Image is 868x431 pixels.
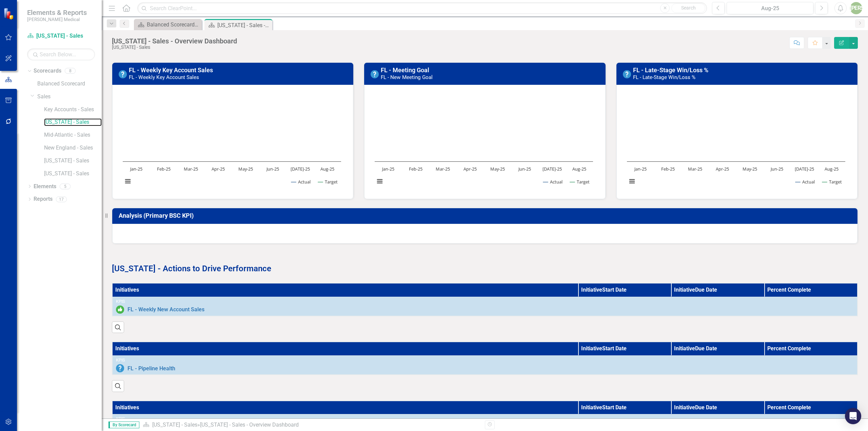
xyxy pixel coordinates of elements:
[212,166,225,172] text: Apr-25
[688,166,702,172] text: Mar-25
[112,264,156,273] strong: [US_STATE]
[136,20,200,29] a: Balanced Scorecard Welcome Page
[130,166,142,172] text: Jan-25
[436,166,450,172] text: Mar-25
[116,306,124,314] img: On or Above Target
[152,422,197,428] a: [US_STATE] - Sales
[795,179,815,185] button: Show Actual
[624,90,849,192] svg: Interactive chart
[112,37,237,45] div: [US_STATE] - Sales - Overview Dashboard
[661,166,674,172] text: Feb-25
[822,179,842,185] button: Show Target
[44,118,102,126] a: [US_STATE] - Sales
[633,66,708,74] a: FL - Late-Stage Win/Loss %
[60,183,71,189] div: 5
[157,166,171,172] text: Feb-25
[770,166,783,172] text: Jun-25
[371,90,596,192] svg: Interactive chart
[44,157,102,165] a: [US_STATE] - Sales
[112,45,237,50] div: [US_STATE] - Sales
[543,179,563,185] button: Show Actual
[27,17,87,22] small: [PERSON_NAME] Medical
[375,177,384,186] button: View chart menu, Chart
[119,212,853,219] h3: Analysis (Primary BSC KPI)
[65,68,76,74] div: 8
[127,366,854,372] a: FL - Pipeline Health
[825,166,839,172] text: Aug-25
[623,70,631,78] img: No Information
[129,74,199,80] small: FL - Weekly Key Account Sales
[490,166,505,172] text: May-25
[671,3,705,13] button: Search
[123,177,133,186] button: View chart menu, Chart
[681,5,696,11] span: Search
[37,80,102,88] a: Balanced Scorecard
[518,166,531,172] text: Jun-25
[184,166,198,172] text: Mar-25
[320,166,334,172] text: Aug-25
[27,48,95,60] input: Search Below...
[716,166,729,172] text: Apr-25
[624,90,850,192] div: Chart. Highcharts interactive chart.
[34,183,56,191] a: Elements
[44,131,102,139] a: Mid-Atlantic - Sales
[381,66,429,74] a: FL - Meeting Goal
[382,166,395,172] text: Jan-25
[44,170,102,178] a: [US_STATE] - Sales
[238,166,253,172] text: May-25
[156,264,271,273] strong: - Actions to Drive Performance
[116,358,854,363] div: KPIs
[634,166,647,172] text: Jan-25
[464,166,477,172] text: Apr-25
[570,179,590,185] button: Show Target
[291,166,310,172] text: [DATE]-25
[200,422,299,428] div: [US_STATE] - Sales - Overview Dashboard
[108,422,139,428] span: By Scorecard
[542,166,562,172] text: [DATE]-25
[573,166,587,172] text: Aug-25
[633,74,695,80] small: FL - Late-Stage Win/Loss %
[627,177,637,186] button: View chart menu, Chart
[371,90,598,192] div: Chart. Highcharts interactive chart.
[112,297,857,316] td: Double-Click to Edit Right Click for Context Menu
[119,90,346,192] div: Chart. Highcharts interactive chart.
[147,20,200,29] div: Balanced Scorecard Welcome Page
[850,2,862,14] button: [PERSON_NAME]
[112,356,857,375] td: Double-Click to Edit Right Click for Context Menu
[116,416,854,421] div: KPIs
[217,21,271,30] div: [US_STATE] - Sales - Overview Dashboard
[127,307,854,313] a: FL - Weekly New Account Sales
[794,166,814,172] text: [DATE]-25
[116,364,124,372] img: No Information
[34,195,53,203] a: Reports
[742,166,757,172] text: May-25
[137,2,707,14] input: Search ClearPoint...
[3,8,15,20] img: ClearPoint Strategy
[318,179,338,185] button: Show Target
[409,166,422,172] text: Feb-25
[44,106,102,114] a: Key Accounts - Sales
[116,299,854,304] div: KPIs
[27,8,87,17] span: Elements & Reports
[119,70,127,78] img: No Information
[727,2,813,14] button: Aug-25
[371,70,379,78] img: No Information
[381,74,433,80] small: FL - New Meeting Goal
[37,93,102,101] a: Sales
[143,421,480,429] div: »
[44,144,102,152] a: New England - Sales
[119,90,344,192] svg: Interactive chart
[27,32,95,40] a: [US_STATE] - Sales
[291,179,311,185] button: Show Actual
[266,166,279,172] text: Jun-25
[34,67,61,75] a: Scorecards
[845,408,861,424] div: Open Intercom Messenger
[129,66,213,74] a: FL - Weekly Key Account Sales
[56,196,67,202] div: 17
[729,4,811,13] div: Aug-25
